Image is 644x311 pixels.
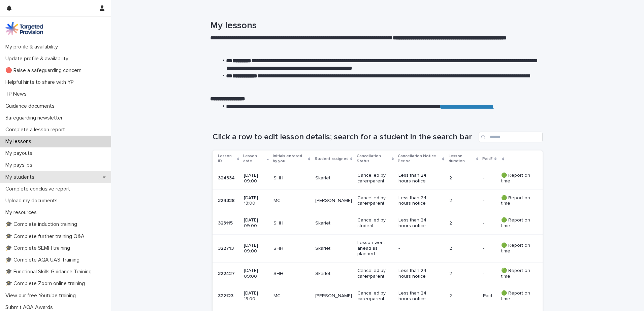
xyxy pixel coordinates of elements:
[3,44,63,50] p: My profile & availability
[357,195,393,207] p: Cancelled by carer/parent
[357,173,393,184] p: Cancelled by carer/parent
[3,186,75,192] p: Complete conclusive report
[501,243,532,254] p: 🟢 Report on time
[3,162,38,168] p: My payslips
[3,304,58,311] p: Submit AQA Awards
[218,197,236,204] p: 324328
[449,152,475,165] p: Lesson duration
[449,246,478,251] p: 2
[213,189,543,212] tr: 324328324328 [DATE] 13:00MC[PERSON_NAME]Cancelled by carer/parentLess than 24 hours notice2-- 🟢 R...
[213,132,476,142] h1: Click a row to edit lesson details; search for a student in the search bar
[483,292,493,299] p: Paid
[483,197,486,204] p: -
[218,152,235,165] p: Lesson ID
[501,290,532,302] p: 🟢 Report on time
[449,220,478,226] p: 2
[273,152,307,165] p: Initials entered by you
[3,91,32,97] p: TP News
[244,268,268,279] p: [DATE] 09:00
[3,245,75,251] p: 🎓 Complete SEMH training
[3,127,70,133] p: Complete a lesson report
[315,246,352,251] p: Skarlet
[218,270,236,277] p: 322427
[357,152,390,165] p: Cancellation Status
[244,195,268,207] p: [DATE] 13:00
[273,246,310,251] p: SHH
[218,244,235,251] p: 322713
[398,195,436,207] p: Less than 24 hours notice
[398,152,441,165] p: Cancellation Notice Period
[449,175,478,181] p: 2
[315,293,352,299] p: [PERSON_NAME]
[213,263,543,285] tr: 322427322427 [DATE] 09:00SHHSkarletCancelled by carer/parentLess than 24 hours notice2-- 🟢 Report...
[357,268,393,279] p: Cancelled by carer/parent
[273,293,310,299] p: MC
[398,246,436,251] p: -
[244,290,268,302] p: [DATE] 13:00
[218,174,236,181] p: 324334
[244,243,268,254] p: [DATE] 09:00
[218,292,235,299] p: 322123
[3,198,63,204] p: Upload my documents
[3,221,83,228] p: 🎓 Complete induction training
[501,217,532,229] p: 🟢 Report on time
[482,155,493,163] p: Paid?
[3,115,68,121] p: Safeguarding newsletter
[213,212,543,235] tr: 323115323115 [DATE] 09:00SHHSkarletCancelled by studentLess than 24 hours notice2-- 🟢 Report on time
[483,244,486,251] p: -
[357,290,393,302] p: Cancelled by carer/parent
[273,198,310,204] p: MC
[315,198,352,204] p: [PERSON_NAME]
[3,257,85,263] p: 🎓 Complete AQA UAS Training
[273,220,310,226] p: SHH
[398,173,436,184] p: Less than 24 hours notice
[3,174,40,180] p: My students
[483,270,486,277] p: -
[315,155,349,163] p: Student assigned
[357,217,393,229] p: Cancelled by student
[483,174,486,181] p: -
[449,293,478,299] p: 2
[3,103,60,109] p: Guidance documents
[315,175,352,181] p: Skarlet
[315,271,352,277] p: Skarlet
[244,173,268,184] p: [DATE] 09:00
[273,271,310,277] p: SHH
[3,138,37,145] p: My lessons
[218,219,234,226] p: 323115
[398,290,436,302] p: Less than 24 hours notice
[3,150,38,157] p: My payouts
[3,67,87,74] p: 🔴 Raise a safeguarding concern
[483,219,486,226] p: -
[3,56,74,62] p: Update profile & availability
[449,198,478,204] p: 2
[213,234,543,262] tr: 322713322713 [DATE] 09:00SHHSkarletLesson went ahead as planned-2-- 🟢 Report on time
[213,285,543,307] tr: 322123322123 [DATE] 13:00MC[PERSON_NAME]Cancelled by carer/parentLess than 24 hours notice2PaidPa...
[479,132,543,142] input: Search
[449,271,478,277] p: 2
[3,233,90,240] p: 🎓 Complete further training Q&A
[210,20,540,32] h1: My lessons
[501,195,532,207] p: 🟢 Report on time
[398,268,436,279] p: Less than 24 hours notice
[3,292,81,299] p: View our free Youtube training
[5,22,43,35] img: M5nRWzHhSzIhMunXDL62
[3,79,79,85] p: Helpful hints to share with YP
[3,209,42,216] p: My resources
[213,167,543,190] tr: 324334324334 [DATE] 09:00SHHSkarletCancelled by carer/parentLess than 24 hours notice2-- 🟢 Report...
[244,217,268,229] p: [DATE] 09:00
[243,152,265,165] p: Lesson date
[501,268,532,279] p: 🟢 Report on time
[273,175,310,181] p: SHH
[3,280,90,287] p: 🎓 Complete Zoom online training
[3,269,97,275] p: 🎓 Functional Skills Guidance Training
[315,220,352,226] p: Skarlet
[357,240,393,257] p: Lesson went ahead as planned
[398,217,436,229] p: Less than 24 hours notice
[501,173,532,184] p: 🟢 Report on time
